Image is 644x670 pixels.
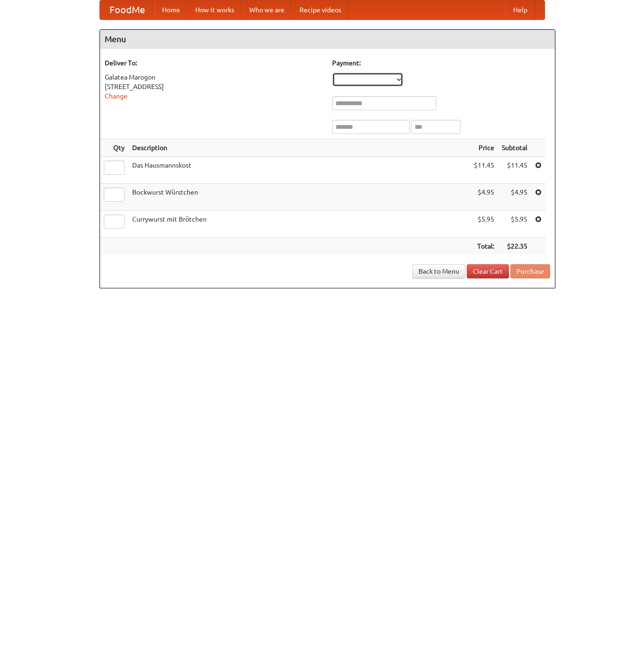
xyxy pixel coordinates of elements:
[470,211,498,238] td: $5.95
[100,139,128,157] th: Qty
[498,184,531,211] td: $4.95
[128,184,470,211] td: Bockwurst Würstchen
[100,0,154,19] a: FoodMe
[100,30,555,49] h4: Menu
[154,0,188,19] a: Home
[498,157,531,184] td: $11.45
[470,238,498,255] th: Total:
[510,264,550,278] button: Purchase
[128,157,470,184] td: Das Hausmannskost
[412,264,465,278] a: Back to Menu
[470,184,498,211] td: $4.95
[498,211,531,238] td: $5.95
[506,0,535,19] a: Help
[188,0,242,19] a: How it works
[105,92,127,100] a: Change
[105,82,323,91] div: [STREET_ADDRESS]
[470,139,498,157] th: Price
[498,238,531,255] th: $22.35
[105,72,323,82] div: Galatea Marogon
[292,0,349,19] a: Recipe videos
[467,264,509,278] a: Clear Cart
[128,211,470,238] td: Currywurst mit Brötchen
[105,58,323,68] h5: Deliver To:
[242,0,292,19] a: Who we are
[128,139,470,157] th: Description
[332,58,550,68] h5: Payment:
[470,157,498,184] td: $11.45
[498,139,531,157] th: Subtotal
